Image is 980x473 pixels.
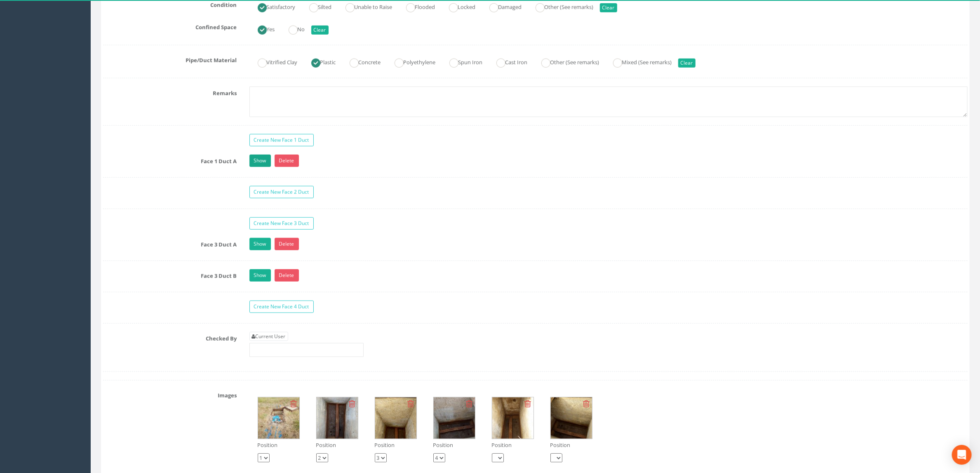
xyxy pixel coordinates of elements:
[337,0,392,12] label: Unable to Raise
[441,56,483,68] label: Spun Iron
[97,21,243,31] label: Confined Space
[533,56,599,68] label: Other (See remarks)
[97,389,243,400] label: Images
[97,87,243,97] label: Remarks
[433,442,475,449] p: Position
[551,398,592,439] img: d4b8abb9-e9f7-0cd4-1411-eb3b9458f34b_00d19b82-ea7b-9e83-6990-9cd80bce4817_thumb.jpg
[249,186,314,198] a: Create New Face 2 Duct
[303,56,336,68] label: Plastic
[434,398,475,439] img: d4b8abb9-e9f7-0cd4-1411-eb3b9458f34b_99a89793-7486-1d00-1b0e-184af5d16aae_thumb.jpg
[341,56,381,68] label: Concrete
[952,445,972,465] div: Open Intercom Messenger
[249,238,271,250] a: Show
[488,56,528,68] label: Cast Iron
[550,442,592,449] p: Position
[317,398,358,439] img: d4b8abb9-e9f7-0cd4-1411-eb3b9458f34b_b0b5bd1e-1673-ffd1-2862-5e99292cc845_thumb.jpg
[249,301,314,313] a: Create New Face 4 Duct
[249,332,288,341] a: Current User
[375,442,417,449] p: Position
[605,56,672,68] label: Mixed (See remarks)
[280,23,305,35] label: No
[249,0,296,12] label: Satisfactory
[441,0,476,12] label: Locked
[492,442,534,449] p: Position
[249,217,314,230] a: Create New Face 3 Duct
[375,398,416,439] img: d4b8abb9-e9f7-0cd4-1411-eb3b9458f34b_e9f2e4d5-d814-d285-d47b-b25232429508_thumb.jpg
[386,56,436,68] label: Polyethylene
[258,398,299,439] img: d4b8abb9-e9f7-0cd4-1411-eb3b9458f34b_094165f7-a805-9c32-1aef-d27137656598_thumb.jpg
[275,269,299,282] a: Delete
[97,332,243,343] label: Checked By
[97,155,243,165] label: Face 1 Duct A
[97,269,243,280] label: Face 3 Duct B
[258,442,300,449] p: Position
[316,442,358,449] p: Position
[249,23,275,35] label: Yes
[527,0,594,12] label: Other (See remarks)
[249,56,298,68] label: Vitrified Clay
[97,54,243,64] label: Pipe/Duct Material
[481,0,522,12] label: Damaged
[301,0,332,12] label: Silted
[678,59,696,68] button: Clear
[97,238,243,249] label: Face 3 Duct A
[249,269,271,282] a: Show
[311,26,329,35] button: Clear
[275,155,299,167] a: Delete
[398,0,435,12] label: Flooded
[249,155,271,167] a: Show
[600,3,617,12] button: Clear
[275,238,299,250] a: Delete
[249,134,314,146] a: Create New Face 1 Duct
[492,398,533,439] img: d4b8abb9-e9f7-0cd4-1411-eb3b9458f34b_5d46a6ba-1b26-3872-937e-f964122dbb9c_thumb.jpg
